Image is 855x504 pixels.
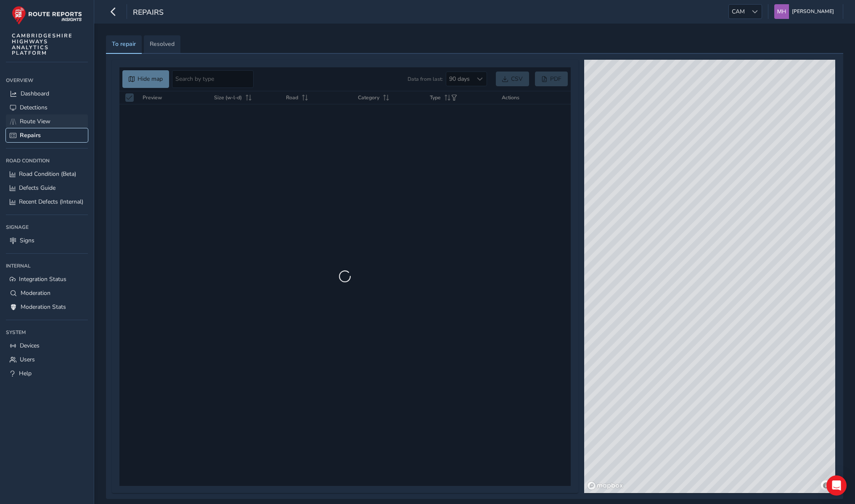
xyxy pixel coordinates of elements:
[20,131,41,139] span: Repairs
[19,184,56,192] span: Defects Guide
[774,4,837,19] button: [PERSON_NAME]
[21,289,50,297] span: Moderation
[6,87,88,101] a: Dashboard
[6,181,88,195] a: Defects Guide
[6,195,88,209] a: Recent Defects (Internal)
[19,275,66,283] span: Integration Status
[6,339,88,353] a: Devices
[20,103,48,111] span: Detections
[20,355,35,363] span: Users
[6,286,88,300] a: Moderation
[20,236,34,244] span: Signs
[19,369,32,377] span: Help
[20,117,50,125] span: Route View
[729,5,748,19] span: CAM
[19,170,76,178] span: Road Condition (Beta)
[6,114,88,128] a: Route View
[133,7,164,19] span: Repairs
[19,198,83,206] span: Recent Defects (Internal)
[6,74,88,87] div: Overview
[792,4,834,19] span: [PERSON_NAME]
[12,33,73,56] span: CAMBRIDGESHIRE HIGHWAYS ANALYTICS PLATFORM
[6,326,88,339] div: System
[21,90,49,98] span: Dashboard
[112,41,136,47] span: To repair
[21,303,66,311] span: Moderation Stats
[6,272,88,286] a: Integration Status
[6,366,88,380] a: Help
[6,154,88,167] div: Road Condition
[6,233,88,247] a: Signs
[6,300,88,314] a: Moderation Stats
[20,342,40,350] span: Devices
[12,6,82,25] img: rr logo
[6,167,88,181] a: Road Condition (Beta)
[6,260,88,272] div: Internal
[6,101,88,114] a: Detections
[6,128,88,142] a: Repairs
[150,41,175,47] span: Resolved
[6,221,88,233] div: Signage
[6,353,88,366] a: Users
[826,475,847,496] div: Open Intercom Messenger
[774,4,789,19] img: diamond-layout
